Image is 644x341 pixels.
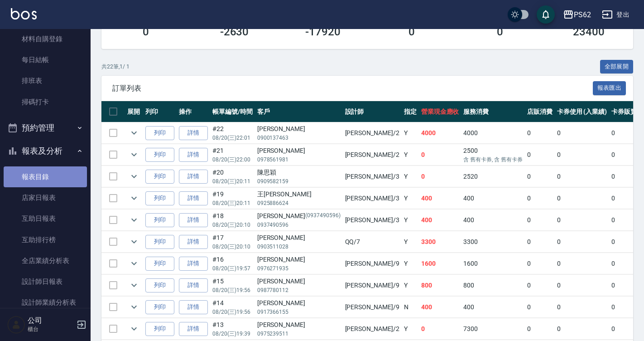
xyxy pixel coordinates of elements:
button: 列印 [145,148,174,162]
td: #15 [210,275,255,296]
button: expand row [127,300,141,314]
a: 店家日報表 [4,187,87,208]
a: 掃碼打卡 [4,92,87,112]
td: 1600 [461,253,524,274]
a: 詳情 [179,191,208,205]
a: 設計師業績分析表 [4,292,87,313]
img: Logo [11,8,37,19]
p: 08/20 (三) 20:10 [212,221,253,229]
td: 0 [555,297,610,318]
a: 詳情 [179,213,208,227]
td: Y [402,188,419,209]
button: 列印 [145,170,174,184]
td: #21 [210,144,255,166]
td: #19 [210,188,255,209]
td: 0 [555,122,610,144]
td: 0 [525,253,555,274]
div: 陳思穎 [257,168,341,177]
td: #22 [210,122,255,144]
th: 設計師 [343,101,402,122]
button: 報表匯出 [593,81,626,95]
p: 櫃台 [28,325,74,333]
div: [PERSON_NAME] [257,233,341,243]
a: 排班表 [4,70,87,91]
td: 0 [555,188,610,209]
p: 含 舊有卡券, 含 舊有卡券 [463,156,522,164]
button: 列印 [145,235,174,249]
a: 互助日報表 [4,208,87,229]
p: 0903511028 [257,243,341,251]
td: 0 [525,318,555,340]
img: Person [7,316,25,334]
td: [PERSON_NAME] /3 [343,209,402,231]
td: Y [402,122,419,144]
p: 08/20 (三) 19:39 [212,330,253,338]
p: 0978561981 [257,156,341,164]
a: 報表匯出 [593,83,626,92]
p: 08/20 (三) 20:11 [212,177,253,185]
a: 詳情 [179,126,208,140]
div: [PERSON_NAME] [257,211,341,221]
h3: -17920 [305,25,341,38]
h5: 公司 [28,316,74,325]
td: Y [402,275,419,296]
a: 設計師日報表 [4,271,87,292]
td: Y [402,144,419,166]
h3: -2630 [220,25,249,38]
td: [PERSON_NAME] /2 [343,318,402,340]
button: 列印 [145,257,174,271]
p: 08/20 (三) 19:57 [212,264,253,273]
p: 0987780112 [257,286,341,294]
td: 0 [555,209,610,231]
a: 報表目錄 [4,166,87,187]
td: [PERSON_NAME] /9 [343,297,402,318]
td: 3300 [419,231,461,253]
td: Y [402,231,419,253]
p: 08/20 (三) 19:56 [212,308,253,316]
button: 列印 [145,278,174,292]
div: [PERSON_NAME] [257,277,341,286]
a: 詳情 [179,300,208,314]
a: 每日結帳 [4,49,87,70]
h3: 0 [497,25,503,38]
p: 0937490596 [257,221,341,229]
button: expand row [127,322,141,336]
td: [PERSON_NAME] /3 [343,166,402,187]
td: #13 [210,318,255,340]
td: 0 [555,275,610,296]
button: expand row [127,191,141,205]
button: 列印 [145,126,174,140]
p: 0917366155 [257,308,341,316]
td: 0 [555,166,610,187]
td: 0 [555,231,610,253]
p: 08/20 (三) 20:11 [212,199,253,207]
td: [PERSON_NAME] /2 [343,122,402,144]
p: 0909582159 [257,177,341,185]
td: 400 [461,188,524,209]
th: 服務消費 [461,101,524,122]
td: 0 [525,166,555,187]
th: 營業現金應收 [419,101,461,122]
button: save [537,5,555,24]
p: 0925886624 [257,199,341,207]
div: [PERSON_NAME] [257,320,341,330]
td: 0 [419,318,461,340]
p: 08/20 (三) 19:56 [212,286,253,294]
button: 預約管理 [4,116,87,140]
td: 2520 [461,166,524,187]
button: expand row [127,235,141,248]
button: 全部展開 [600,60,634,74]
td: 0 [525,275,555,296]
th: 客戶 [255,101,343,122]
div: [PERSON_NAME] [257,298,341,308]
td: 400 [419,297,461,318]
button: expand row [127,170,141,183]
td: #16 [210,253,255,274]
p: 08/20 (三) 20:10 [212,243,253,251]
p: 08/20 (三) 22:00 [212,156,253,164]
div: 王[PERSON_NAME] [257,190,341,199]
td: [PERSON_NAME] /2 [343,144,402,166]
a: 材料自購登錄 [4,29,87,49]
button: 列印 [145,213,174,227]
td: 0 [419,144,461,166]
